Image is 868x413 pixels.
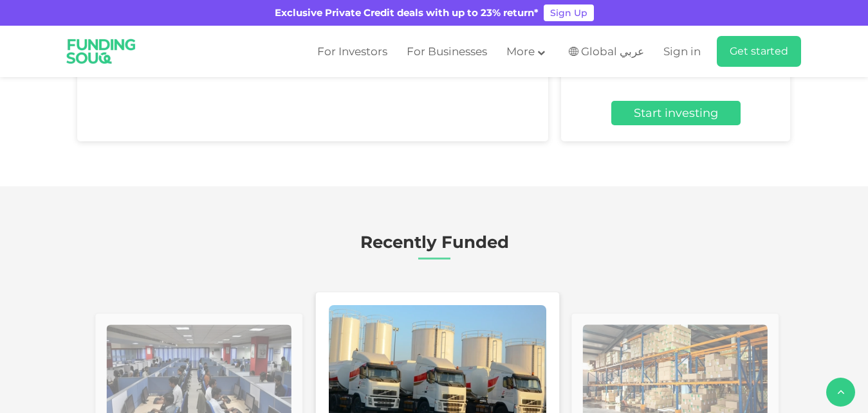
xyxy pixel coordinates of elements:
[581,44,644,59] span: Global عربي
[634,106,718,120] span: Start investing
[275,6,539,21] div: Exclusive Private Credit deals with up to 23% return*
[826,378,855,407] button: back
[660,41,701,62] a: Sign in
[360,232,508,252] span: Recently Funded
[506,45,535,58] span: More
[403,41,490,62] a: For Businesses
[58,28,145,75] img: Logo
[544,4,594,21] a: Sign Up
[314,41,391,62] a: For Investors
[730,45,788,57] span: Get started
[569,47,578,56] img: SA Flag
[663,45,701,58] span: Sign in
[611,101,741,125] a: Start investing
